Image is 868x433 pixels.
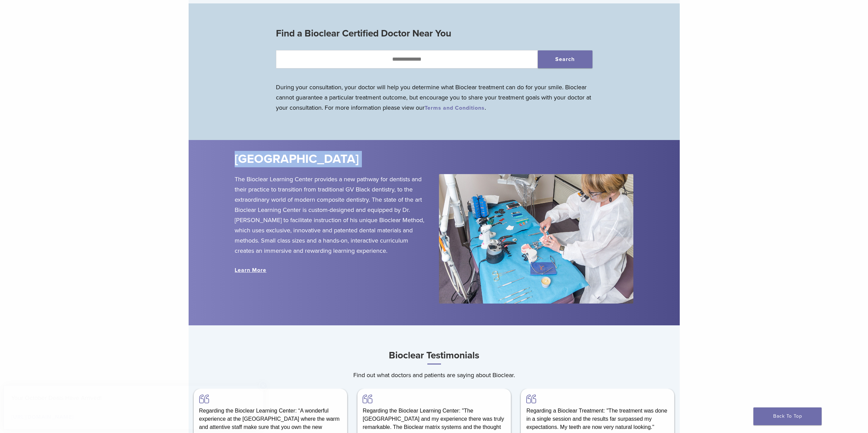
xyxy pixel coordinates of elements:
[538,50,592,68] button: Search
[259,381,268,390] button: Close
[425,105,485,111] a: Terms and Conditions
[235,151,475,167] h2: [GEOGRAPHIC_DATA]
[189,347,680,365] h3: Bioclear Testimonials
[276,25,592,42] h3: Find a Bioclear Certified Doctor Near You
[235,174,429,256] p: The Bioclear Learning Center provides a new pathway for dentists and their practice to transition...
[11,414,74,420] a: [URL][DOMAIN_NAME]
[235,267,266,274] a: Learn More
[11,393,256,403] p: Your October Deals Have Arrived!
[189,370,680,380] p: Find out what doctors and patients are saying about Bioclear.
[753,407,822,425] a: Back To Top
[276,82,592,113] p: During your consultation, your doctor will help you determine what Bioclear treatment can do for ...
